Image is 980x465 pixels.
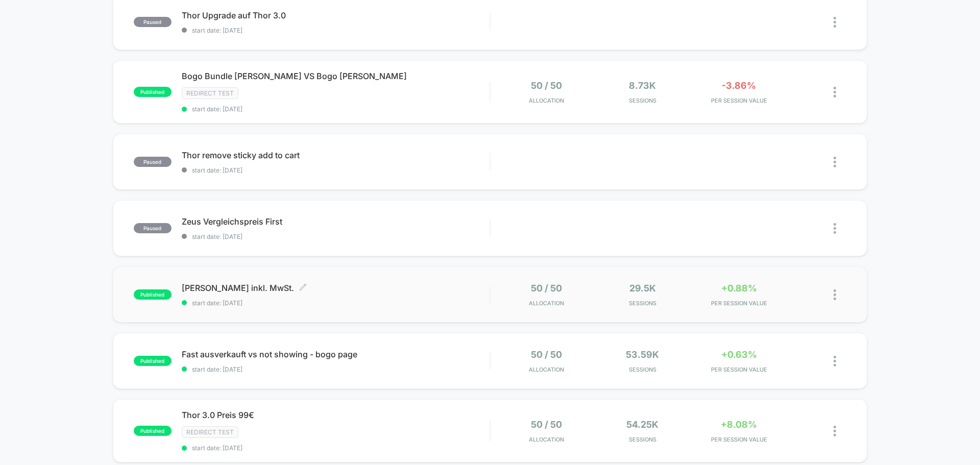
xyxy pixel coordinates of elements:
span: start date: [DATE] [182,27,489,34]
span: published [134,356,171,366]
span: start date: [DATE] [182,233,489,240]
span: published [134,87,171,97]
span: Zeus Vergleichspreis First [182,216,489,227]
span: published [134,426,171,436]
span: 8.73k [629,80,656,91]
span: PER SESSION VALUE [693,97,785,104]
span: Fast ausverkauft vs not showing - bogo page [182,349,489,359]
img: close [834,17,836,28]
span: start date: [DATE] [182,365,489,373]
span: [PERSON_NAME] inkl. MwSt. [182,283,489,293]
span: PER SESSION VALUE [693,300,785,307]
span: 50 / 50 [531,349,562,360]
span: 50 / 50 [531,419,562,430]
span: +0.88% [721,283,757,293]
span: Bogo Bundle [PERSON_NAME] VS Bogo [PERSON_NAME] [182,71,489,81]
span: 53.59k [626,349,659,360]
span: 50 / 50 [531,283,562,293]
span: PER SESSION VALUE [693,436,785,443]
span: Thor remove sticky add to cart [182,150,489,160]
span: paused [134,223,171,233]
span: Allocation [529,366,564,373]
span: +8.08% [721,419,757,430]
span: Sessions [597,97,689,104]
span: PER SESSION VALUE [693,366,785,373]
span: Thor Upgrade auf Thor 3.0 [182,10,489,20]
span: 54.25k [626,419,658,430]
span: +0.63% [721,349,757,360]
span: Sessions [597,366,689,373]
span: Sessions [597,300,689,307]
img: close [834,356,836,366]
span: Thor 3.0 Preis 99€ [182,410,489,420]
img: close [834,87,836,97]
img: close [834,426,836,436]
span: paused [134,157,171,167]
span: start date: [DATE] [182,105,489,113]
span: 29.5k [629,283,656,293]
span: -3.86% [722,80,756,91]
img: close [834,289,836,300]
span: start date: [DATE] [182,444,489,452]
span: 50 / 50 [531,80,562,91]
span: start date: [DATE] [182,299,489,307]
img: close [834,157,836,167]
span: Allocation [529,436,564,443]
span: Allocation [529,300,564,307]
img: close [834,223,836,234]
span: Allocation [529,97,564,104]
span: Redirect Test [182,426,238,438]
span: published [134,289,171,300]
span: Sessions [597,436,689,443]
span: start date: [DATE] [182,166,489,174]
span: paused [134,17,171,27]
span: Redirect Test [182,87,238,99]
